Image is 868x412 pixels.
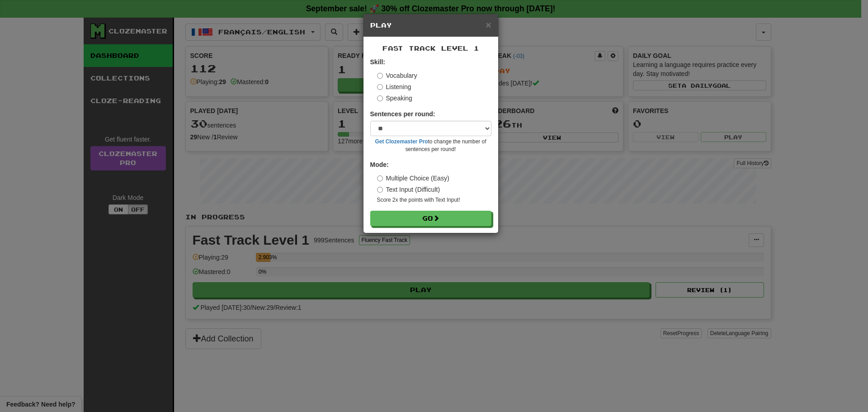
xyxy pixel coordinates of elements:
label: Text Input (Difficult) [377,185,440,194]
input: Text Input (Difficult) [377,187,383,193]
small: Score 2x the points with Text Input ! [377,196,491,204]
label: Vocabulary [377,71,417,80]
strong: Skill: [370,58,385,66]
label: Listening [377,82,411,91]
label: Sentences per round: [370,109,435,118]
input: Listening [377,84,383,90]
h5: Play [370,21,491,30]
label: Speaking [377,94,412,103]
label: Multiple Choice (Easy) [377,174,449,183]
span: × [486,19,491,30]
input: Speaking [377,95,383,101]
span: Fast Track Level 1 [382,44,479,52]
input: Multiple Choice (Easy) [377,175,383,181]
button: Go [370,211,491,226]
input: Vocabulary [377,73,383,79]
strong: Mode: [370,161,389,168]
button: Close [486,20,491,29]
a: Get Clozemaster Pro [375,138,428,145]
small: to change the number of sentences per round! [370,138,491,153]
